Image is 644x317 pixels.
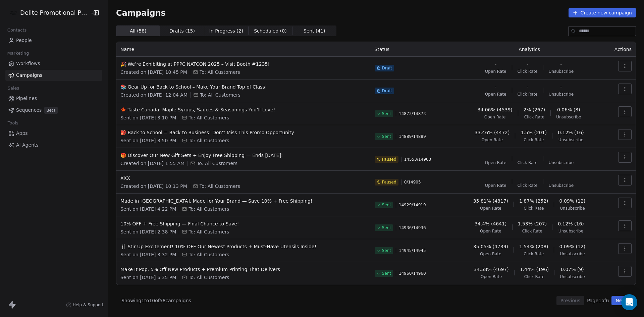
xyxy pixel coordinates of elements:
span: Sent [382,225,391,230]
span: 34.06% (4539) [477,106,512,113]
span: Click Rate [524,137,544,143]
span: Unsubscribe [549,92,574,97]
span: 1.87% (252) [519,198,548,204]
span: 14889 / 14889 [399,134,426,139]
th: Actions [604,42,636,57]
span: Contacts [4,25,30,35]
span: To: All Customers [200,183,240,190]
span: Unsubscribe [560,251,585,257]
span: To: All Customers [200,92,240,98]
th: Name [116,42,371,57]
span: Click Rate [522,228,542,234]
span: Pipelines [16,95,37,102]
span: Click Rate [524,274,544,279]
span: Draft [382,88,392,94]
a: People [5,35,102,46]
span: Created on [DATE] 1:55 AM [120,160,184,167]
span: Sent [382,134,391,139]
span: Delite Promotional Products [20,8,88,17]
span: Sent [382,202,391,208]
span: Open Rate [480,206,501,211]
span: Paused [382,157,396,162]
a: Workflows [5,58,102,69]
th: Analytics [454,42,604,57]
span: XXX [120,175,367,181]
span: Open Rate [485,160,506,165]
button: Create new campaign [569,8,636,17]
button: Next [611,296,631,305]
span: 0.09% (12) [559,243,586,250]
span: Help & Support [73,302,104,308]
span: 1.54% (208) [519,243,548,250]
span: Page 1 of 6 [587,297,609,304]
span: Unsubscribe [549,183,574,188]
a: Apps [5,128,102,139]
button: Previous [556,296,584,305]
span: Click Rate [518,69,538,74]
a: SequencesBeta [5,105,102,116]
span: Created on [DATE] 10:13 PM [120,183,187,190]
span: To: All Customers [200,69,240,75]
span: 14945 / 14945 [399,248,426,253]
th: Status [371,42,454,57]
span: Sent [382,248,391,253]
span: 0.12% (16) [558,129,584,136]
span: Sent on [DATE] 6:35 PM [120,274,176,281]
span: - [560,84,562,90]
span: Sent ( 41 ) [304,28,325,35]
span: Beta [44,107,58,114]
span: Click Rate [524,206,544,211]
span: To: All Customers [189,274,229,281]
span: 0.06% (8) [557,106,580,113]
img: Delite-logo%20copy.png [9,9,17,17]
span: 14936 / 14936 [399,225,426,230]
span: 0.07% (9) [561,266,584,273]
span: Marketing [4,48,32,58]
span: 🍁 Taste Canada: Maple Syrups, Sauces & Seasonings You’ll Love! [120,106,367,113]
span: Sent on [DATE] 3:50 PM [120,137,176,144]
span: 34.58% (4697) [474,266,508,273]
span: Draft [382,65,392,71]
span: Showing 1 to 10 of 58 campaigns [121,297,191,304]
button: Delite Promotional Products [8,7,85,18]
span: AI Agents [16,142,39,149]
span: Created on [DATE] 10:45 PM [120,69,187,75]
span: 2% (267) [524,106,545,113]
span: 0.09% (12) [559,198,586,204]
span: To: All Customers [189,137,229,144]
span: 14960 / 14960 [399,271,426,276]
span: 0 / 14905 [404,179,421,185]
span: Unsubscribe [549,160,574,165]
span: 0.12% (16) [558,220,584,227]
span: Open Rate [481,274,502,279]
span: People [16,37,32,44]
span: To: All Customers [189,114,229,121]
span: - [527,84,528,90]
span: Open Rate [484,114,506,120]
span: 14553 / 14903 [404,157,431,162]
span: 1.44% (196) [520,266,549,273]
span: Open Rate [480,251,501,257]
span: - [560,61,562,67]
span: 📚 Gear Up for Back to School – Make Your Brand Top of Class! [120,84,367,90]
span: 🎒 Back to School = Back to Business! Don’t Miss This Promo Opportunity [120,129,367,136]
span: 34.4% (4641) [475,220,506,227]
span: Sequences [16,107,42,114]
span: - [527,61,528,67]
span: 1.53% (207) [518,220,547,227]
span: To: All Customers [189,251,229,258]
span: Sent on [DATE] 4:22 PM [120,206,176,212]
a: Campaigns [5,70,102,81]
span: 🍴 Stir Up Excitement! 10% OFF Our Newest Products + Must-Have Utensils Inside! [120,243,367,250]
span: Unsubscribe [556,114,581,120]
span: Sent [382,271,391,276]
span: Scheduled ( 0 ) [254,28,287,35]
span: Unsubscribe [558,228,583,234]
span: Sales [5,83,22,93]
span: Open Rate [480,228,501,234]
span: To: All Customers [197,160,237,167]
span: Open Rate [481,137,503,143]
span: Campaigns [116,8,166,17]
span: Created on [DATE] 12:04 AM [120,92,187,98]
span: - [495,84,496,90]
